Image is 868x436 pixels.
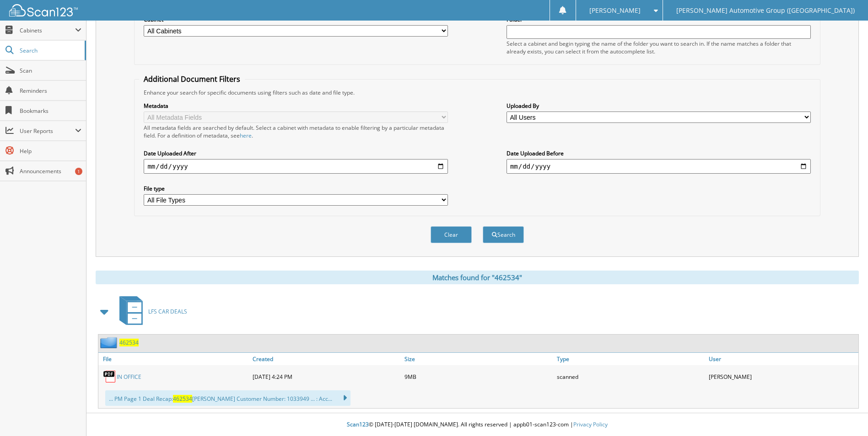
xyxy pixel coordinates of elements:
span: Help [20,147,81,155]
span: Bookmarks [20,107,81,115]
label: File type [144,185,448,192]
div: scanned [555,367,706,386]
span: Scan [20,67,81,74]
div: All metadata fields are searched by default. Select a cabinet with metadata to enable filtering b... [144,124,448,139]
div: Select a cabinet and begin typing the name of the folder you want to search in. If the name match... [507,40,811,55]
span: Reminders [20,87,81,95]
a: Created [250,353,402,365]
span: Search [20,47,80,54]
a: Privacy Policy [573,420,608,428]
div: Matches found for "462534" [96,271,859,284]
label: Uploaded By [507,102,811,110]
span: [PERSON_NAME] Automotive Group ([GEOGRAPHIC_DATA]) [676,8,855,13]
a: User [706,353,858,365]
span: Scan123 [347,420,369,428]
div: [DATE] 4:24 PM [250,367,402,386]
legend: Additional Document Filters [139,74,245,84]
a: LFS CAR DEALS [114,293,187,330]
img: scan123-logo-white.svg [9,4,78,16]
button: Search [483,226,524,243]
img: folder2.png [100,337,119,348]
span: Announcements [20,167,81,175]
div: 9MB [402,367,554,386]
div: 1 [75,168,82,175]
div: © [DATE]-[DATE] [DOMAIN_NAME]. All rights reserved | appb01-scan123-com | [86,414,868,436]
input: start [144,159,448,174]
label: Date Uploaded Before [507,149,811,157]
div: Enhance your search for specific documents using filters such as date and file type. [139,89,815,96]
span: Cabinets [20,27,75,34]
label: Metadata [144,102,448,110]
a: Type [555,353,706,365]
a: here [240,132,252,139]
button: Clear [431,226,472,243]
span: 462534 [173,395,192,403]
div: [PERSON_NAME] [706,367,858,386]
label: Date Uploaded After [144,149,448,157]
a: File [98,353,250,365]
a: IN OFFICE [117,373,141,381]
a: Size [402,353,554,365]
a: 462534 [119,339,139,346]
img: PDF.png [103,370,117,383]
span: User Reports [20,127,75,135]
span: [PERSON_NAME] [589,8,641,13]
input: end [507,159,811,174]
div: ... PM Page 1 Deal Recap: [PERSON_NAME] Customer Number: 1033949 ... : Acc... [105,390,350,406]
span: LFS CAR DEALS [148,308,187,315]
